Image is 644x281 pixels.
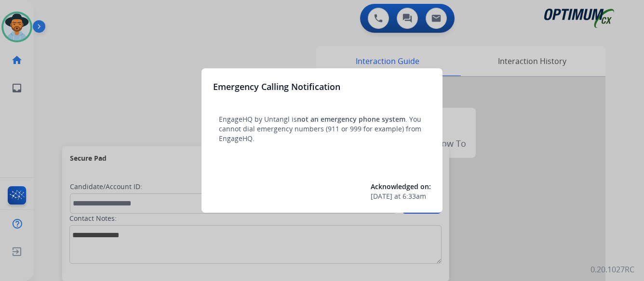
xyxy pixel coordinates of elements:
span: Acknowledged on: [371,182,431,191]
p: 0.20.1027RC [590,264,634,275]
span: not an emergency phone system [297,115,405,124]
p: EngageHQ by Untangl is . You cannot dial emergency numbers (911 or 999 for example) from EngageHQ. [219,115,425,143]
span: [DATE] [371,192,392,201]
div: at [371,192,431,201]
h3: Emergency Calling Notification [213,80,340,93]
span: 6:33am [402,192,426,201]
